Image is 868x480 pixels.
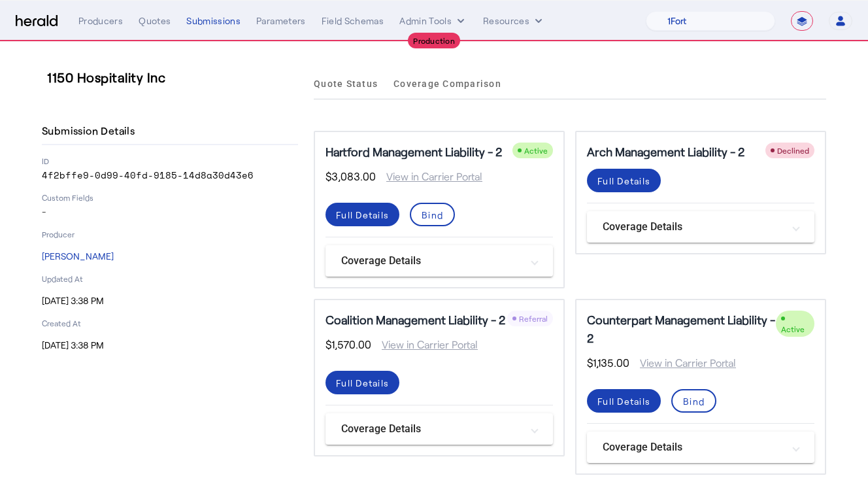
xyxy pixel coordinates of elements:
div: Field Schemas [322,14,384,27]
mat-panel-title: Coverage Details [341,253,522,269]
div: Parameters [256,14,306,27]
span: Active [781,324,805,334]
div: Quotes [139,14,171,27]
mat-expansion-panel-header: Coverage Details [325,413,553,445]
mat-panel-title: Coverage Details [603,439,783,455]
div: Full Details [597,394,650,408]
mat-panel-title: Coverage Details [341,421,522,437]
span: View in Carrier Portal [376,169,482,184]
h5: Hartford Management Liability - 2 [325,143,502,161]
p: ID [42,156,298,166]
p: - [42,205,298,218]
button: Bind [410,203,455,226]
div: Full Details [336,376,389,390]
p: Custom Fields [42,192,298,203]
span: $3,083.00 [325,169,376,184]
p: 4f2bffe9-0d99-40fd-9185-14d8a30d43e6 [42,169,298,182]
div: Bind [422,208,443,222]
p: [DATE] 3:38 PM [42,339,298,352]
span: Active [524,146,548,155]
mat-panel-title: Coverage Details [603,219,783,235]
a: Coverage Comparison [393,68,501,99]
button: Full Details [325,371,399,394]
button: internal dropdown menu [399,14,467,27]
h5: Arch Management Liability - 2 [587,143,744,161]
p: Updated At [42,273,298,284]
div: Full Details [336,208,389,222]
mat-expansion-panel-header: Coverage Details [325,245,553,277]
mat-expansion-panel-header: Coverage Details [587,432,814,463]
img: Herald Logo [16,15,58,27]
span: Coverage Comparison [393,79,501,88]
p: [DATE] 3:38 PM [42,294,298,307]
button: Full Details [587,389,661,413]
h5: Counterpart Management Liability - 2 [587,311,776,347]
a: Quote Status [314,68,378,99]
span: $1,135.00 [587,355,629,371]
span: Declined [777,146,809,155]
span: View in Carrier Portal [371,337,478,352]
div: Full Details [597,174,650,188]
h5: Coalition Management Liability - 2 [325,311,505,329]
p: [PERSON_NAME] [42,250,298,263]
span: Quote Status [314,79,378,88]
mat-expansion-panel-header: Coverage Details [587,211,814,243]
p: Created At [42,318,298,328]
div: Bind [683,394,705,408]
button: Resources dropdown menu [483,14,545,27]
div: Production [408,33,460,48]
p: Producer [42,229,298,239]
h3: 1150 Hospitality Inc [47,68,303,86]
div: Producers [78,14,123,27]
button: Bind [671,389,716,413]
span: $1,570.00 [325,337,371,352]
span: Referral [519,314,548,323]
button: Full Details [587,169,661,192]
button: Full Details [325,203,399,226]
h4: Submission Details [42,123,140,139]
span: View in Carrier Portal [629,355,736,371]
div: Submissions [186,14,241,27]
